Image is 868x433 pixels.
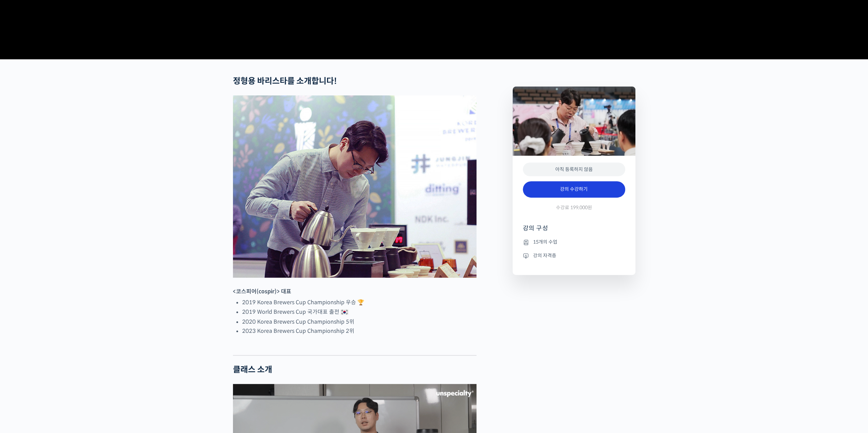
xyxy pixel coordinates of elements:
[340,308,349,316] img: 🇰🇷
[523,181,625,198] a: 강의 수강하기
[233,76,337,86] strong: 정형용 바리스타를 소개합니다!
[21,226,26,232] span: 홈
[233,95,476,278] img: 정형용 바리스타 대회 브루잉 사진
[242,298,476,307] li: 2019 Korea Brewers Cup Championship 우승 🏆
[523,163,625,176] div: 아직 등록하지 않음
[105,226,114,232] span: 설정
[242,307,476,317] li: 2019 World Brewers Cup 국가대표 출전
[233,288,291,295] strong: <코스피어(cospir)> 대표
[88,216,131,233] a: 설정
[45,216,88,233] a: 대화
[556,204,592,211] span: 수강료 199,000원
[242,326,476,336] li: 2023 Korea Brewers Cup Championship 2위
[233,365,476,375] h2: 클래스 소개
[2,216,45,233] a: 홈
[242,317,476,326] li: 2020 Korea Brewers Cup Championship 5위
[523,238,625,246] li: 15개의 수업
[523,224,625,238] h4: 강의 구성
[523,251,625,260] li: 강의 자격증
[62,227,71,232] span: 대화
